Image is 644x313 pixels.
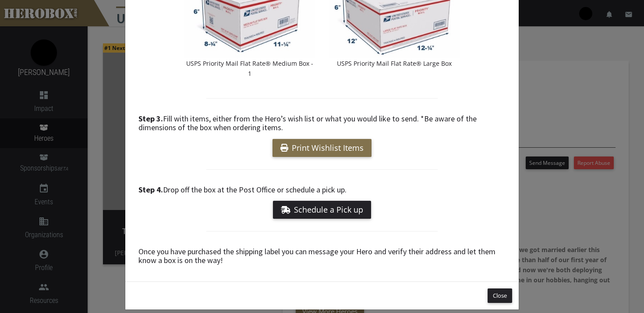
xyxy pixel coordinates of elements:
p: USPS Priority Mail Flat Rate® Large Box [329,58,460,68]
a: Schedule a Pick up [273,201,372,219]
p: USPS Priority Mail Flat Rate® Medium Box - 1 [184,58,315,78]
button: Close [488,288,512,303]
h4: Fill with items, either from the Hero’s wish list or what you would like to send. *Be aware of th... [138,114,506,132]
a: Print Wishlist Items [272,139,372,157]
b: Step 4. [138,185,163,195]
b: Step 3. [138,114,163,124]
h4: Once you have purchased the shipping label you can message your Hero and verify their address and... [138,247,506,265]
h4: Drop off the box at the Post Office or schedule a pick up. [138,185,506,194]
